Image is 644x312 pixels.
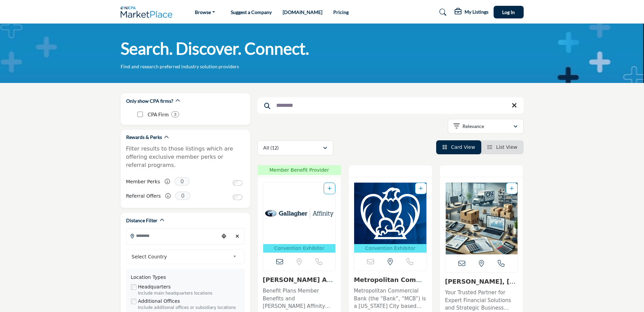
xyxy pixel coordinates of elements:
div: Choose your current location [219,229,229,244]
a: [PERSON_NAME] Affinity [263,276,334,291]
label: Referral Offers [126,190,161,202]
div: Clear search location [232,229,243,244]
input: Search Location [126,229,219,242]
a: Metropolitan Commercial Bank (the “Bank”, “MCB”) is a [US_STATE] City based full-service commerci... [354,285,427,310]
a: [DOMAIN_NAME] [283,9,322,15]
img: Tonelli, Sheedy & Co. LLC [445,183,518,254]
a: Benefit Plans Member Benefits and [PERSON_NAME] Affinity have teamed up to offer NJCPA members a ... [263,285,336,310]
span: Member Benefit Provider [260,167,339,174]
p: Find and research preferred industry solution providers [121,63,239,70]
label: Additional Offices [138,298,180,305]
input: Switch to Member Perks [233,180,242,186]
span: 0 [174,177,190,186]
li: List View [481,140,524,154]
h1: Search. Discover. Connect. [121,38,309,59]
a: [PERSON_NAME], [PERSON_NAME] & Co... [445,278,515,300]
label: Headquarters [138,283,171,290]
span: List View [496,144,517,150]
a: Search [433,7,451,18]
a: Metropolitan Commerc... [354,276,427,291]
p: Your Trusted Partner for Expert Financial Solutions and Strategic Business Growth. Located in [GE... [445,289,518,312]
h3: Metropolitan Commercial Bank [354,276,427,284]
a: Open Listing in new tab [354,183,427,253]
h2: Rewards & Perks [126,134,162,141]
input: Switch to Referral Offers [233,195,242,200]
p: Filter results to those listings which are offering exclusive member perks or referral programs. [126,145,245,169]
a: Your Trusted Partner for Expert Financial Solutions and Strategic Business Growth. Located in [GE... [445,287,518,312]
img: Gallagher Affinity [263,183,336,244]
h5: My Listings [465,9,488,15]
div: Include main headquarters locations [138,290,240,297]
p: Metropolitan Commercial Bank (the “Bank”, “MCB”) is a [US_STATE] City based full-service commerci... [354,287,427,310]
a: Suggest a Company [231,9,272,15]
a: View List [487,144,518,150]
input: Search Keyword [257,97,524,114]
button: All (12) [257,140,333,155]
a: View Card [442,144,475,150]
a: Open Listing in new tab [263,183,336,253]
a: Add To List [419,186,423,191]
p: Benefit Plans Member Benefits and [PERSON_NAME] Affinity have teamed up to offer NJCPA members a ... [263,287,336,310]
div: My Listings [455,8,488,16]
h2: Distance Filter [126,217,158,224]
span: Card View [451,144,475,150]
span: Select Country [132,253,230,261]
p: All (12) [263,144,279,151]
li: Card View [436,140,481,154]
label: Member Perks [126,176,160,188]
h2: Only show CPA firms? [126,98,173,104]
p: Relevance [462,123,484,130]
p: Convention Exhibitor [265,245,334,252]
span: Log In [502,9,515,15]
p: Convention Exhibitor [355,245,425,252]
input: CPA Firm checkbox [137,112,143,117]
p: CPA Firm: CPA Firm [148,111,169,118]
div: 3 Results For CPA Firm [171,111,179,117]
img: Metropolitan Commercial Bank [354,183,427,244]
img: Site Logo [121,6,176,18]
div: Include additional offices or subsidiary locations [138,305,240,311]
a: Open Listing in new tab [445,183,518,254]
span: 0 [175,192,190,200]
a: Browse [190,8,220,17]
div: Location Types [131,274,240,281]
h3: Tonelli, Sheedy & Co. LLC [445,278,518,285]
button: Relevance [448,119,524,134]
b: 3 [174,112,176,117]
button: Log In [494,6,524,18]
a: Add To List [327,186,332,191]
h3: Gallagher Affinity [263,276,336,284]
a: Add To List [510,186,514,191]
a: Pricing [333,9,349,15]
